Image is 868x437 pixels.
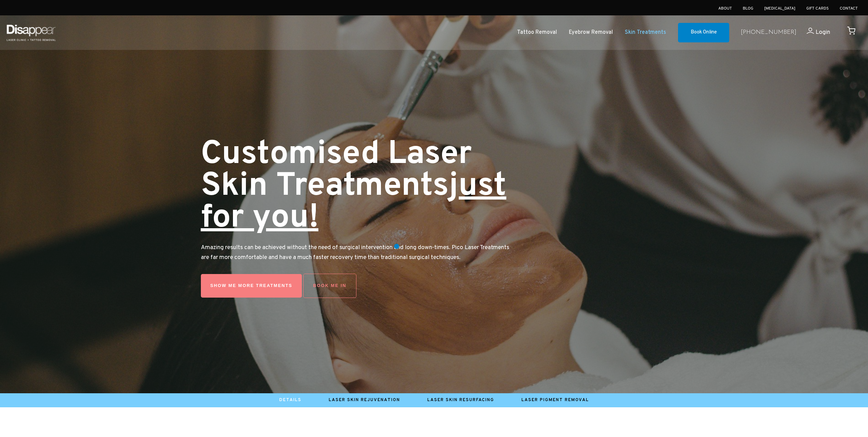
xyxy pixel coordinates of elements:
a: [MEDICAL_DATA] [764,6,795,11]
a: About [718,6,732,11]
a: Skin Treatments [625,28,666,38]
a: Laser Skin Rejuvenation [329,397,400,403]
span: Login [815,28,830,36]
a: Laser Skin Resurfacing [427,397,494,403]
a: Laser Pigment Removal [521,397,589,403]
a: Blog [743,6,753,11]
a: Details [279,397,301,403]
strong: just for you! [201,166,506,239]
p: Amazing results can be achieved without the need of surgical intervention and long down-times. Pi... [201,243,510,263]
a: Book me in [303,274,356,298]
img: Disappear - Laser Clinic and Tattoo Removal Services in Sydney, Australia [5,21,57,45]
h1: Customised Laser Skin Treatments [201,139,510,234]
a: Contact [840,6,858,11]
a: Tattoo Removal [517,28,557,38]
a: Login [796,28,830,38]
a: Gift Cards [806,6,829,11]
a: SHOW ME MORE Treatments [201,274,302,298]
a: Eyebrow Removal [569,28,613,38]
a: Book Online [678,23,729,43]
a: [PHONE_NUMBER] [741,28,796,38]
